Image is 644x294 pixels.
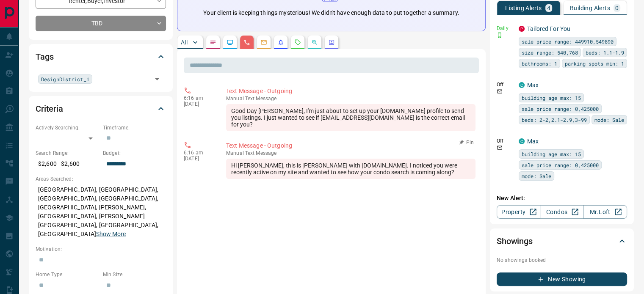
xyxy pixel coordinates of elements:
button: Open [151,73,163,85]
h2: Tags [36,50,53,63]
div: Good Day [PERSON_NAME], I'm just about to set up your [DOMAIN_NAME] profile to send you listings.... [226,104,475,131]
p: 0 [615,5,619,11]
svg: Requests [294,39,301,46]
div: property.ca [519,26,525,32]
p: Min Size: [103,271,166,278]
svg: Notes [210,39,216,46]
span: manual [226,96,244,102]
span: beds: 2-2,2.1-2.9,3-99 [522,115,587,124]
svg: Email [497,145,503,151]
span: beds: 1.1-1.9 [586,48,624,57]
p: 6:16 am [184,95,213,101]
span: parking spots min: 1 [565,59,624,68]
p: Your client is keeping things mysterious! We didn't have enough data to put together a summary. [203,8,459,17]
p: $2,600 - $2,600 [36,157,99,171]
a: Max [527,82,539,88]
svg: Push Notification Only [497,32,503,38]
p: Off [497,137,514,145]
h2: Criteria [36,102,63,115]
span: manual [226,150,244,156]
p: Search Range: [36,149,99,157]
p: [DATE] [184,156,213,162]
p: Motivation: [36,245,166,253]
button: Pin [454,139,479,146]
span: DesignDistrict_1 [41,75,89,83]
h2: Showings [497,234,533,248]
span: bathrooms: 1 [522,59,557,68]
div: Hi [PERSON_NAME], this is [PERSON_NAME] with [DOMAIN_NAME]. I noticed you were recently active on... [226,159,475,179]
p: Text Message [226,96,475,102]
div: Showings [497,231,627,251]
div: Criteria [36,99,166,119]
a: Property [497,205,540,219]
span: sale price range: 0,425000 [522,104,599,113]
p: All [181,39,188,45]
svg: Lead Browsing Activity [227,39,233,46]
p: Building Alerts [570,5,610,11]
svg: Calls [243,39,250,46]
p: [GEOGRAPHIC_DATA], [GEOGRAPHIC_DATA], [GEOGRAPHIC_DATA], [GEOGRAPHIC_DATA], [GEOGRAPHIC_DATA], [P... [36,183,166,241]
svg: Opportunities [311,39,318,46]
p: Text Message - Outgoing [226,141,475,150]
p: 4 [547,5,550,11]
a: Condos [540,205,583,219]
svg: Emails [260,39,267,46]
svg: Email [497,88,503,94]
p: Listing Alerts [505,5,542,11]
span: sale price range: 0,425000 [522,161,599,169]
p: New Alert: [497,194,627,203]
p: Actively Searching: [36,124,99,132]
span: mode: Sale [522,172,551,180]
p: Budget: [103,149,166,157]
p: 6:16 am [184,150,213,156]
span: size range: 540,768 [522,48,578,57]
span: building age max: 15 [522,93,581,102]
div: condos.ca [519,138,525,144]
span: building age max: 15 [522,150,581,158]
div: Tags [36,47,166,67]
p: No showings booked [497,256,627,264]
a: Mr.Loft [583,205,627,219]
div: condos.ca [519,82,525,88]
span: mode: Sale [594,115,624,124]
p: Off [497,81,514,88]
p: [DATE] [184,101,213,107]
button: Show More [96,230,126,239]
svg: Agent Actions [328,39,335,46]
p: Text Message - Outgoing [226,87,475,96]
a: Max [527,138,539,145]
svg: Listing Alerts [277,39,284,46]
p: Home Type: [36,271,99,278]
span: sale price range: 449910,549890 [522,37,614,46]
p: Areas Searched: [36,175,166,183]
p: Daily [497,25,514,32]
p: Text Message [226,150,475,156]
a: Tailored For You [527,25,570,32]
button: New Showing [497,272,627,286]
div: TBD [36,16,166,31]
p: Timeframe: [103,124,166,132]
